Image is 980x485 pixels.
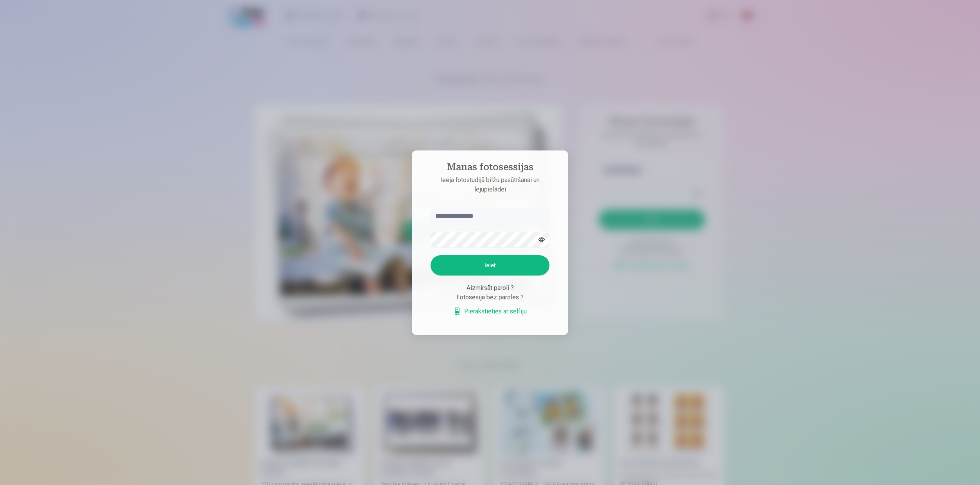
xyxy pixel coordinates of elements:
[431,283,549,293] div: Aizmirsāt paroli ?
[431,293,549,302] div: Fotosesija bez paroles ?
[423,161,557,175] h4: Manas fotosessijas
[423,175,557,194] p: Ieeja fotostudijā bilžu pasūtīšanai un lejupielādei
[453,307,527,316] a: Pierakstieties ar selfiju
[431,255,549,276] button: Ieiet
